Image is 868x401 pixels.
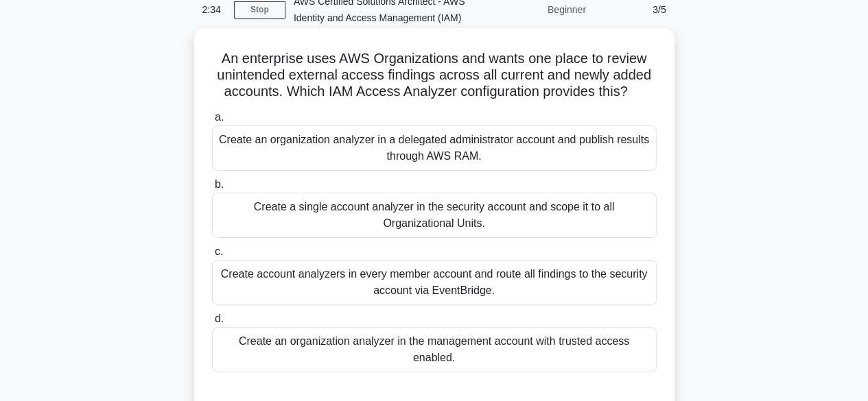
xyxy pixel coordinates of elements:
span: d. [215,313,224,324]
div: Create an organization analyzer in a delegated administrator account and publish results through ... [212,125,657,171]
div: Create an organization analyzer in the management account with trusted access enabled. [212,327,657,372]
a: Stop [234,1,285,19]
span: a. [215,111,224,123]
div: Create account analyzers in every member account and route all findings to the security account v... [212,260,657,305]
div: Create a single account analyzer in the security account and scope it to all Organizational Units. [212,193,657,238]
h5: An enterprise uses AWS Organizations and wants one place to review unintended external access fin... [211,50,658,101]
span: b. [215,178,224,190]
span: c. [215,245,223,257]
